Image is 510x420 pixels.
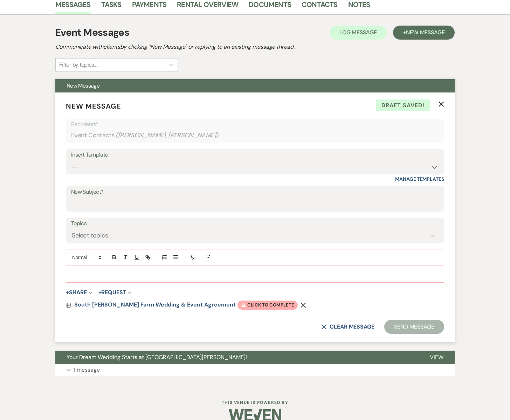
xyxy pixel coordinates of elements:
[321,324,374,330] button: Clear message
[55,43,455,51] h2: Communicate with clients by clicking "New Message" or replying to an existing message thread.
[237,301,298,310] span: Click to complete
[74,301,298,310] button: South [PERSON_NAME] Farm Wedding & Event Agreement Click to complete
[55,364,455,376] button: 1 message
[66,102,121,111] span: New Message
[59,61,97,69] div: Filter by topics...
[116,131,219,140] span: ( [PERSON_NAME], [PERSON_NAME] )
[55,25,129,40] h1: Event Messages
[67,353,247,361] span: Your Dream Wedding Starts at [GEOGRAPHIC_DATA][PERSON_NAME]!
[74,365,100,374] p: 1 message
[395,176,444,182] a: Manage Templates
[419,351,455,364] button: View
[72,230,108,240] div: Select topics
[71,187,439,197] label: New Subject*
[406,29,445,36] span: New Message
[98,290,132,295] button: Request
[376,99,430,111] span: Draft saved!
[384,320,444,334] button: Send Message
[71,150,439,160] div: Insert Template
[66,290,69,295] span: +
[55,351,419,364] button: Your Dream Wedding Starts at [GEOGRAPHIC_DATA][PERSON_NAME]!
[71,129,439,142] div: Event Contacts
[393,26,455,40] button: +New Message
[98,290,102,295] span: +
[71,219,439,229] label: Topics
[66,290,92,295] button: Share
[74,301,236,308] span: South [PERSON_NAME] Farm Wedding & Event Agreement
[71,120,439,129] p: Recipients*
[339,29,377,36] span: Log Message
[430,353,443,361] span: View
[330,26,387,40] button: Log Message
[67,82,99,89] span: New Message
